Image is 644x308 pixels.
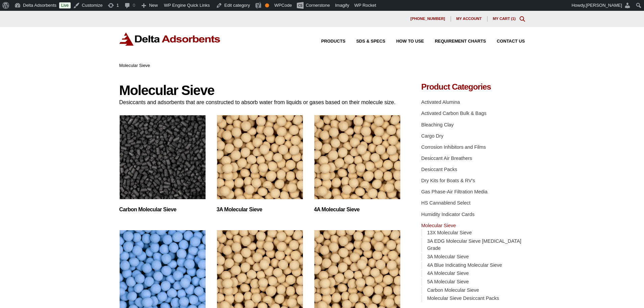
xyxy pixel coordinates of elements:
a: My account [451,16,487,22]
a: 3A EDG Molecular Sieve [MEDICAL_DATA] Grade [427,238,521,251]
h2: Carbon Molecular Sieve [119,206,206,213]
h2: 3A Molecular Sieve [217,206,303,213]
div: Toggle Modal Content [520,16,525,22]
a: 4A Molecular Sieve [427,270,469,276]
span: Molecular Sieve [119,63,150,68]
span: Products [321,39,345,44]
span: My account [456,17,482,21]
div: OK [265,3,269,7]
img: Carbon Molecular Sieve [119,115,206,199]
h4: Product Categories [421,83,525,91]
p: Desiccants and adsorbents that are constructed to absorb water from liquids or gases based on the... [119,98,401,107]
a: Contact Us [486,39,525,44]
a: Visit product category 3A Molecular Sieve [217,115,303,213]
h2: 4A Molecular Sieve [314,206,401,213]
span: How to Use [396,39,424,44]
a: Visit product category Carbon Molecular Sieve [119,115,206,213]
a: Desiccant Air Breathers [421,156,472,161]
span: Requirement Charts [435,39,486,44]
a: HS Cannablend Select [421,200,471,206]
a: How to Use [385,39,424,44]
a: Live [59,2,71,8]
a: Humidity Indicator Cards [421,212,475,217]
a: Activated Alumina [421,99,460,105]
a: 13X Molecular Sieve [427,230,472,235]
a: 3A Molecular Sieve [427,254,469,259]
a: Desiccant Packs [421,167,457,172]
img: Delta Adsorbents [119,32,221,46]
img: 3A Molecular Sieve [217,115,303,199]
span: Contact Us [497,39,525,44]
a: My Cart (1) [493,17,516,21]
a: Activated Carbon Bulk & Bags [421,111,486,116]
a: Gas Phase-Air Filtration Media [421,189,487,194]
img: 4A Molecular Sieve [314,115,401,199]
a: Cargo Dry [421,133,444,139]
a: Corrosion Inhibitors and Films [421,144,486,150]
span: [PERSON_NAME] [586,3,622,8]
span: [PHONE_NUMBER] [410,17,445,21]
h1: Molecular Sieve [119,83,401,98]
a: Products [310,39,345,44]
span: SDS & SPECS [356,39,385,44]
a: Molecular Sieve [421,223,456,228]
a: 4A Blue Indicating Molecular Sieve [427,262,502,268]
a: Bleaching Clay [421,122,454,127]
span: 1 [512,17,514,21]
a: SDS & SPECS [345,39,385,44]
a: Visit product category 4A Molecular Sieve [314,115,401,213]
a: Carbon Molecular Sieve [427,287,479,293]
a: [PHONE_NUMBER] [405,16,451,22]
a: Dry Kits for Boats & RV's [421,178,475,183]
a: 5A Molecular Sieve [427,279,469,284]
a: Requirement Charts [424,39,486,44]
a: Molecular Sieve Desiccant Packs [427,295,499,301]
